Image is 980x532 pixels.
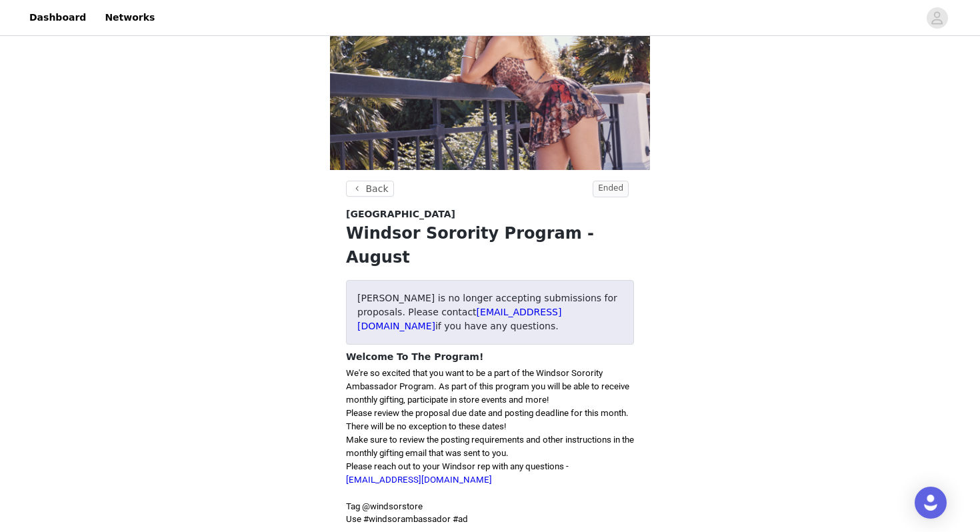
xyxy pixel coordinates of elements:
[346,181,394,197] button: Back
[346,207,455,221] span: [GEOGRAPHIC_DATA]
[346,350,634,364] h4: Welcome To The Program!
[346,435,634,458] span: Make sure to review the posting requirements and other instructions in the monthly gifting email ...
[593,181,629,197] span: Ended
[346,501,423,511] span: Tag @windsorstore
[346,475,492,485] a: [EMAIL_ADDRESS][DOMAIN_NAME]
[346,408,629,431] span: Please review the proposal due date and posting deadline for this month. There will be no excepti...
[915,487,947,519] div: Open Intercom Messenger
[346,221,634,269] h1: Windsor Sorority Program - August
[97,3,163,33] a: Networks
[21,3,94,33] a: Dashboard
[346,461,569,485] span: Please reach out to your Windsor rep with any questions -
[346,514,468,524] span: Use #windsorambassador #ad
[346,368,629,405] span: We're so excited that you want to be a part of the Windsor Sorority Ambassador Program. As part o...
[357,291,623,333] p: [PERSON_NAME] is no longer accepting submissions for proposals. Please contact if you have any qu...
[931,7,943,29] div: avatar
